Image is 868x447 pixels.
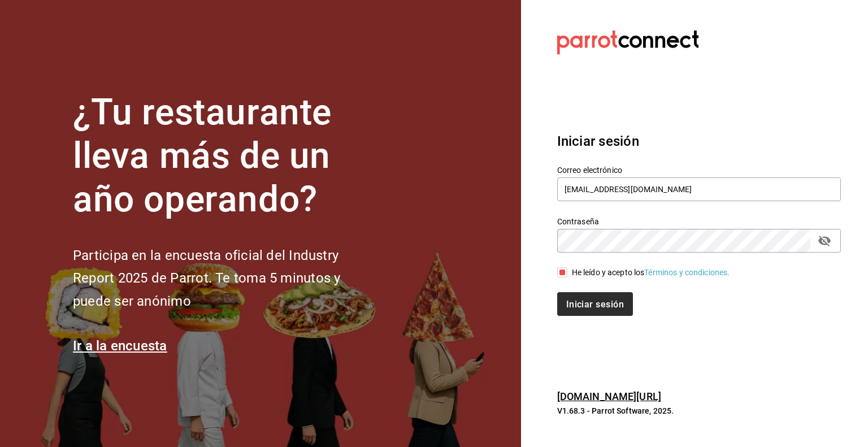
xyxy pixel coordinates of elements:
[815,231,834,250] button: campo de contraseña
[73,91,332,220] font: ¿Tu restaurante lleva más de un año operando?
[557,390,661,402] a: [DOMAIN_NAME][URL]
[557,406,674,415] font: V1.68.3 - Parrot Software, 2025.
[566,298,624,309] font: Iniciar sesión
[644,268,730,277] a: Términos y condiciones.
[572,268,645,277] font: He leído y acepto los
[557,292,633,316] button: Iniciar sesión
[557,133,639,149] font: Iniciar sesión
[557,177,841,201] input: Ingresa tu correo electrónico
[73,338,167,354] a: Ir a la encuesta
[557,166,622,175] font: Correo electrónico
[73,248,340,310] font: Participa en la encuesta oficial del Industry Report 2025 de Parrot. Te toma 5 minutos y puede se...
[557,217,599,226] font: Contraseña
